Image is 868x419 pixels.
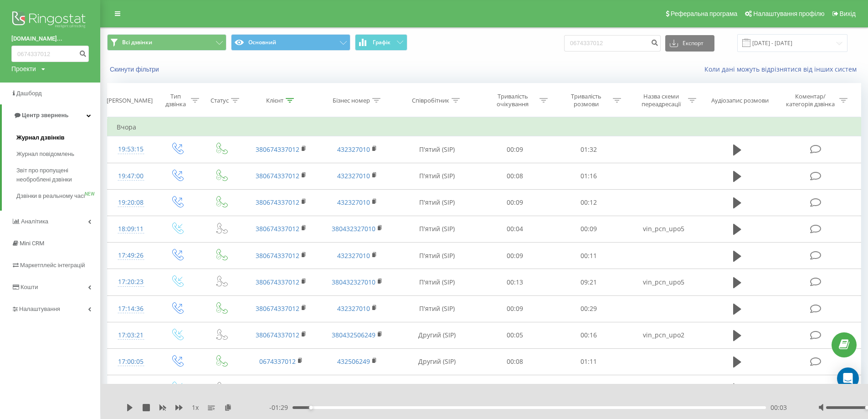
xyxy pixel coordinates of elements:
[753,10,824,17] span: Налаштування профілю
[117,220,145,238] div: 18:09:11
[552,322,625,348] td: 00:16
[332,278,375,286] a: 380432327010
[117,326,145,344] div: 17:03:21
[11,46,89,62] input: Пошук за номером
[564,35,661,52] input: Пошук за номером
[552,269,625,295] td: 09:21
[22,112,68,119] span: Центр звернень
[256,331,299,339] a: 380674337012
[625,269,702,295] td: vin_pcn_upo5
[19,305,60,312] span: Налаштування
[117,379,145,397] div: 15:37:12
[665,35,714,52] button: Експорт
[309,406,313,409] div: Accessibility label
[11,34,89,43] a: [DOMAIN_NAME]...
[117,140,145,158] div: 19:53:15
[395,375,478,402] td: П'ятий (SIP)
[552,189,625,216] td: 00:12
[478,348,551,375] td: 00:08
[625,375,702,402] td: vin_pcn_upo5
[256,198,299,207] a: 380674337012
[256,145,299,154] a: 380674337012
[16,191,85,201] span: Дзвінки в реальному часі
[478,243,551,269] td: 00:09
[478,295,551,322] td: 00:09
[395,243,478,269] td: П'ятий (SIP)
[625,322,702,348] td: vin_pcn_upo2
[256,304,299,313] a: 380674337012
[269,403,293,412] span: - 01:29
[259,357,296,366] a: 0674337012
[21,218,48,225] span: Аналiтика
[784,93,837,108] div: Коментар/категорія дзвінка
[395,295,478,322] td: П'ятий (SIP)
[337,304,370,313] a: 432327010
[395,322,478,348] td: Другий (SIP)
[11,64,36,73] div: Проекти
[552,243,625,269] td: 00:11
[117,167,145,185] div: 19:47:00
[231,34,350,51] button: Основний
[16,166,96,184] span: Звіт про пропущені необроблені дзвінки
[117,247,145,264] div: 17:49:26
[20,240,44,247] span: Mini CRM
[478,136,551,163] td: 00:09
[337,145,370,154] a: 432327010
[333,97,370,104] div: Бізнес номер
[478,269,551,295] td: 00:13
[211,97,229,104] div: Статус
[478,189,551,216] td: 00:09
[107,34,226,51] button: Всі дзвінки
[395,189,478,216] td: П'ятий (SIP)
[108,118,861,136] td: Вчора
[107,65,164,73] button: Скинути фільтри
[395,348,478,375] td: Другий (SIP)
[16,162,100,188] a: Звіт про пропущені необроблені дзвінки
[770,403,787,412] span: 00:03
[122,39,152,46] span: Всі дзвінки
[395,136,478,163] td: П'ятий (SIP)
[16,150,74,159] span: Журнал повідомлень
[117,194,145,212] div: 19:20:08
[192,403,199,412] span: 1 x
[395,163,478,189] td: П'ятий (SIP)
[117,273,145,291] div: 17:20:23
[332,331,375,339] a: 380432506249
[625,216,702,242] td: vin_pcn_upo5
[21,284,38,290] span: Кошти
[16,188,100,204] a: Дзвінки в реальному часіNEW
[16,129,100,146] a: Журнал дзвінків
[488,93,537,108] div: Тривалість очікування
[16,90,42,97] span: Дашборд
[671,10,738,17] span: Реферальна програма
[16,133,65,142] span: Журнал дзвінків
[20,262,85,269] span: Маркетплейс інтеграцій
[552,136,625,163] td: 01:32
[117,300,145,318] div: 17:14:36
[256,171,299,180] a: 380674337012
[637,93,686,108] div: Назва схеми переадресації
[412,97,449,104] div: Співробітник
[552,295,625,322] td: 00:29
[256,251,299,260] a: 380674337012
[337,357,370,366] a: 432506249
[395,269,478,295] td: П'ятий (SIP)
[11,9,89,32] img: Ringostat logo
[337,171,370,180] a: 432327010
[337,251,370,260] a: 432327010
[355,34,407,51] button: Графік
[337,198,370,207] a: 432327010
[395,216,478,242] td: П'ятий (SIP)
[2,104,100,126] a: Центр звернень
[711,97,769,104] div: Аудіозапис розмови
[552,348,625,375] td: 01:11
[266,97,283,104] div: Клієнт
[478,375,551,402] td: 00:04
[117,353,145,371] div: 17:00:05
[552,163,625,189] td: 01:16
[163,93,189,108] div: Тип дзвінка
[478,163,551,189] td: 00:08
[332,224,375,233] a: 380432327010
[107,97,153,104] div: [PERSON_NAME]
[256,278,299,286] a: 380674337012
